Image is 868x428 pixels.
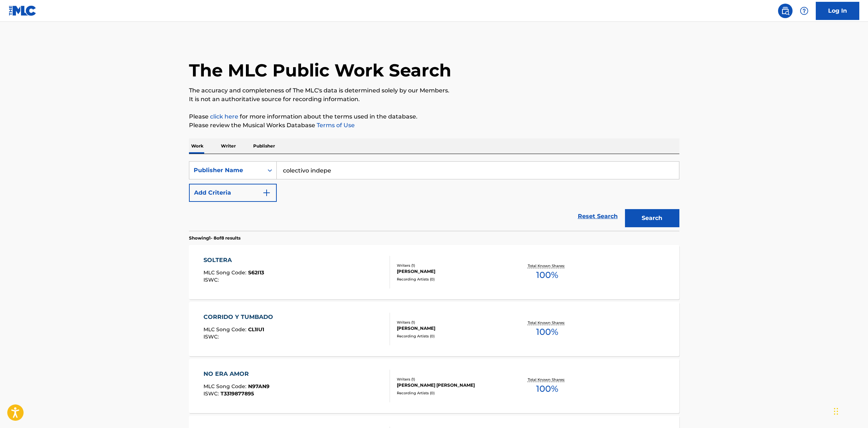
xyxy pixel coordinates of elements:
[574,208,621,224] a: Reset Search
[203,256,264,265] div: SOLTERA
[189,112,679,121] p: Please for more information about the terms used in the database.
[189,245,679,299] a: SOLTERAMLC Song Code:S62I13ISWC:Writers (1)[PERSON_NAME]Recording Artists (0)Total Known Shares:100%
[9,5,37,16] img: MLC Logo
[189,359,679,413] a: NO ERA AMORMLC Song Code:N97AN9ISWC:T3319877895Writers (1)[PERSON_NAME] [PERSON_NAME]Recording Ar...
[778,4,793,18] a: Public Search
[397,277,506,282] div: Recording Artists ( 0 )
[781,7,790,15] img: search
[203,390,221,397] span: ISWC :
[248,269,264,276] span: S62I13
[528,263,567,269] p: Total Known Shares:
[219,138,238,154] p: Writer
[397,325,506,332] div: [PERSON_NAME]
[189,138,206,154] p: Work
[397,382,506,388] div: [PERSON_NAME] [PERSON_NAME]
[189,95,679,104] p: It is not an authoritative source for recording information.
[221,390,254,397] span: T3319877895
[203,383,248,390] span: MLC Song Code :
[189,59,451,81] h1: The MLC Public Work Search
[397,320,506,325] div: Writers ( 1 )
[315,122,355,129] a: Terms of Use
[203,277,221,283] span: ISWC :
[625,209,679,227] button: Search
[203,269,248,276] span: MLC Song Code :
[397,390,506,396] div: Recording Artists ( 0 )
[210,113,238,120] a: click here
[189,121,679,130] p: Please review the Musical Works Database
[262,188,271,197] img: 9d2ae6d4665cec9f34b9.svg
[397,263,506,268] div: Writers ( 1 )
[189,161,679,231] form: Search Form
[203,313,277,321] div: CORRIDO Y TUMBADO
[797,4,811,18] div: Help
[536,325,558,338] span: 100 %
[189,302,679,356] a: CORRIDO Y TUMBADOMLC Song Code:CL1IU1ISWC:Writers (1)[PERSON_NAME]Recording Artists (0)Total Know...
[397,333,506,339] div: Recording Artists ( 0 )
[397,377,506,382] div: Writers ( 1 )
[203,370,270,378] div: NO ERA AMOR
[189,235,240,241] p: Showing 1 - 8 of 8 results
[800,7,809,15] img: help
[834,400,838,422] div: Arrastrar
[528,320,567,325] p: Total Known Shares:
[194,166,259,175] div: Publisher Name
[816,2,859,20] a: Log In
[248,383,270,390] span: N97AN9
[397,268,506,275] div: [PERSON_NAME]
[251,138,277,154] p: Publisher
[248,326,264,333] span: CL1IU1
[203,333,221,340] span: ISWC :
[189,184,277,202] button: Add Criteria
[189,86,679,95] p: The accuracy and completeness of The MLC's data is determined solely by our Members.
[536,382,558,395] span: 100 %
[536,269,558,282] span: 100 %
[528,377,567,382] p: Total Known Shares:
[203,326,248,333] span: MLC Song Code :
[832,393,868,428] div: Widget de chat
[832,393,868,428] iframe: Chat Widget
